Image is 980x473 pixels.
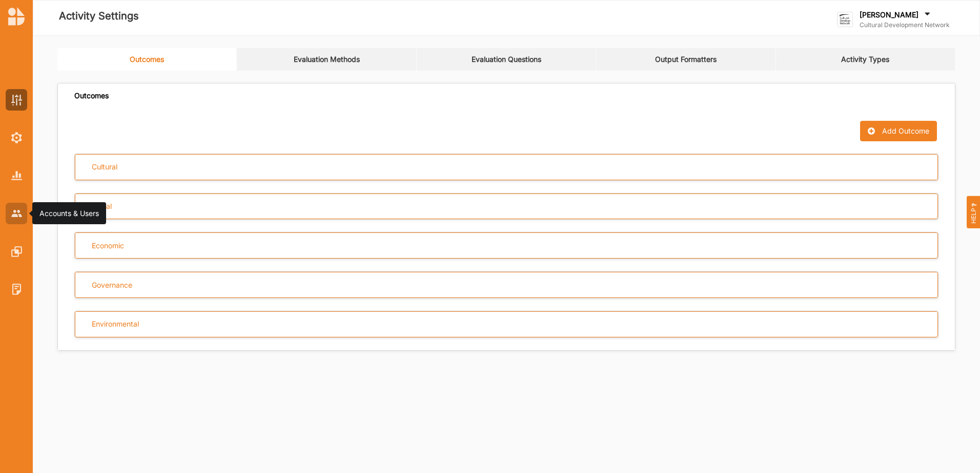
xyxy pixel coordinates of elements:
img: Activity Settings [11,95,22,105]
a: Activity Types [776,48,955,71]
div: Environmental [92,319,139,329]
div: Accounts & Users [39,208,99,219]
img: Accounts & Users [11,210,22,217]
a: Evaluation Questions [417,48,596,71]
a: System Logs [6,278,27,300]
img: System Settings [11,132,22,143]
label: Cultural Development Network [860,21,950,29]
img: logo [8,7,25,26]
img: System Reports [11,171,22,180]
img: Features [11,246,22,257]
div: Economic [92,241,124,250]
a: System Reports [6,165,27,186]
label: Activity Settings [59,8,139,25]
a: Outcomes [57,48,237,71]
a: Output Formatters [596,48,775,71]
a: Activity Settings [6,89,27,111]
a: Accounts & Users [6,203,27,224]
div: Social [92,202,112,211]
div: Outcomes [74,91,109,100]
button: Add Outcome [860,121,936,141]
img: logo [837,12,853,28]
label: [PERSON_NAME] [860,10,918,19]
img: System Logs [11,284,22,294]
a: Evaluation Methods [237,48,416,71]
div: Cultural [92,162,117,171]
div: Add Outcome [882,126,929,136]
a: Features [6,241,27,262]
a: System Settings [6,127,27,148]
div: Governance [92,281,132,290]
